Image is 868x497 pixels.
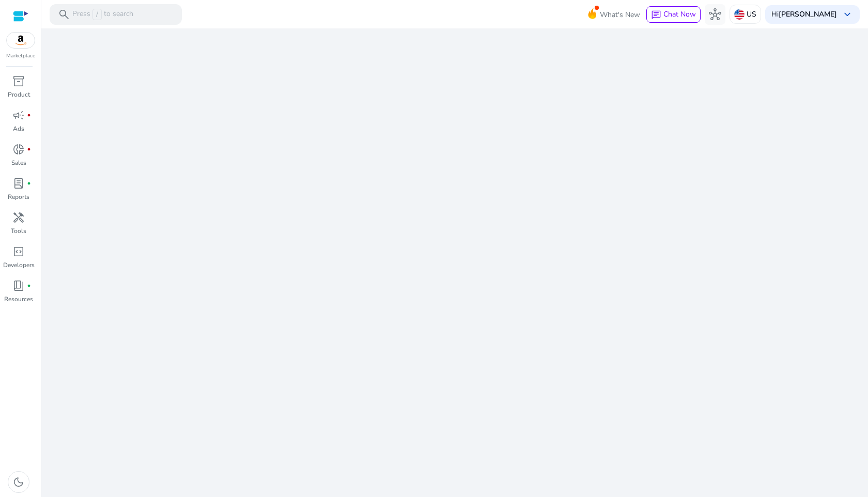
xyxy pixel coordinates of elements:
img: us.svg [734,9,745,20]
span: fiber_manual_record [27,113,31,117]
span: Chat Now [663,9,696,19]
span: inventory_2 [12,75,25,87]
span: chat [651,10,661,20]
span: lab_profile [12,177,25,190]
span: keyboard_arrow_down [841,8,854,21]
button: hub [705,4,725,25]
p: Developers [3,260,35,270]
b: [PERSON_NAME] [779,9,837,19]
p: Marketplace [6,52,35,60]
p: Resources [4,294,33,304]
span: fiber_manual_record [27,147,31,151]
p: US [747,5,756,23]
span: dark_mode [12,476,25,488]
span: handyman [12,211,25,224]
p: Press to search [72,9,133,20]
span: fiber_manual_record [27,284,31,288]
span: fiber_manual_record [27,181,31,185]
span: book_4 [12,279,25,292]
img: amazon.svg [7,33,35,48]
span: What's New [600,6,640,24]
p: Tools [11,226,26,236]
p: Reports [8,192,29,201]
span: search [58,8,70,21]
button: chatChat Now [646,6,701,23]
span: hub [709,8,721,21]
p: Sales [11,158,26,167]
span: / [92,9,102,20]
p: Hi [771,11,837,18]
span: donut_small [12,143,25,156]
span: code_blocks [12,245,25,258]
span: campaign [12,109,25,121]
p: Product [8,90,30,99]
p: Ads [13,124,24,133]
